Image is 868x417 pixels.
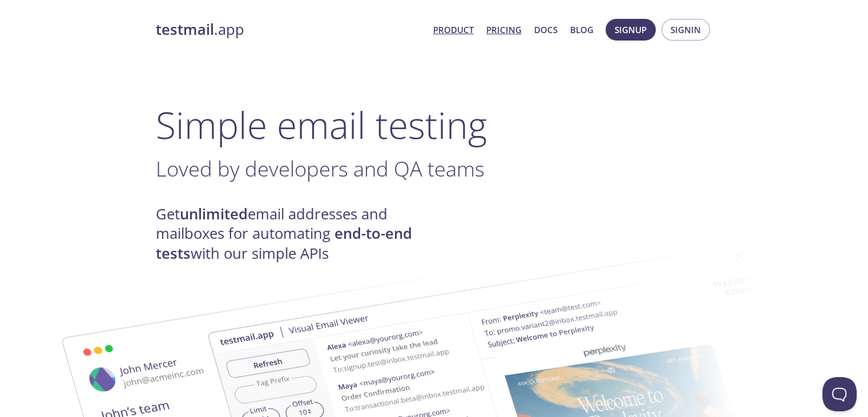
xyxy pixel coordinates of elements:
h1: Simple email testing [156,103,713,147]
span: Signin [671,22,701,37]
button: Signin [661,19,710,41]
strong: testmail [156,19,214,39]
a: Pricing [486,22,522,37]
a: Product [433,22,474,37]
span: Signup [615,22,647,37]
strong: unlimited [180,204,248,224]
span: Loved by developers and QA teams [156,154,485,183]
a: Blog [570,22,594,37]
a: Docs [534,22,558,37]
a: testmail.app [156,20,424,39]
h4: Get email addresses and mailboxes for automating with our simple APIs [156,205,434,263]
strong: end-to-end tests [156,223,412,263]
iframe: Help Scout Beacon - Open [822,377,857,411]
button: Signup [605,19,656,41]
